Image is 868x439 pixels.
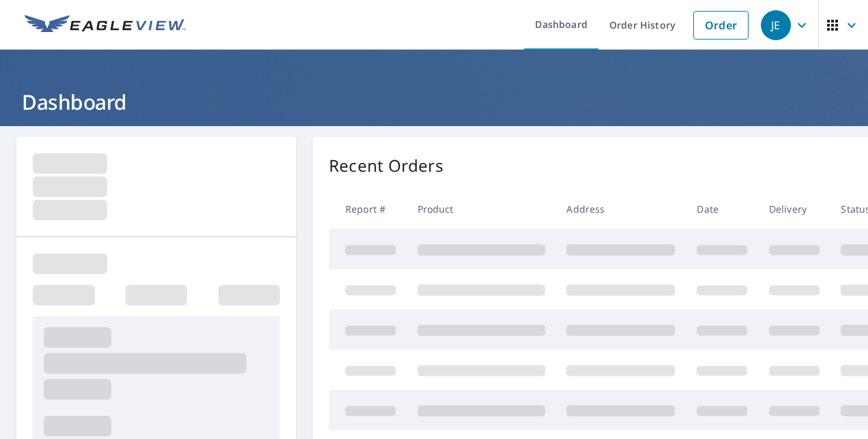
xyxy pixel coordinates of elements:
[686,189,758,229] th: Date
[329,153,444,178] p: Recent Orders
[329,189,407,229] th: Report #
[761,10,791,40] div: JE
[16,88,852,116] h1: Dashboard
[693,11,749,40] a: Order
[758,189,830,229] th: Delivery
[407,189,556,229] th: Product
[555,189,686,229] th: Address
[25,15,186,35] img: EV Logo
